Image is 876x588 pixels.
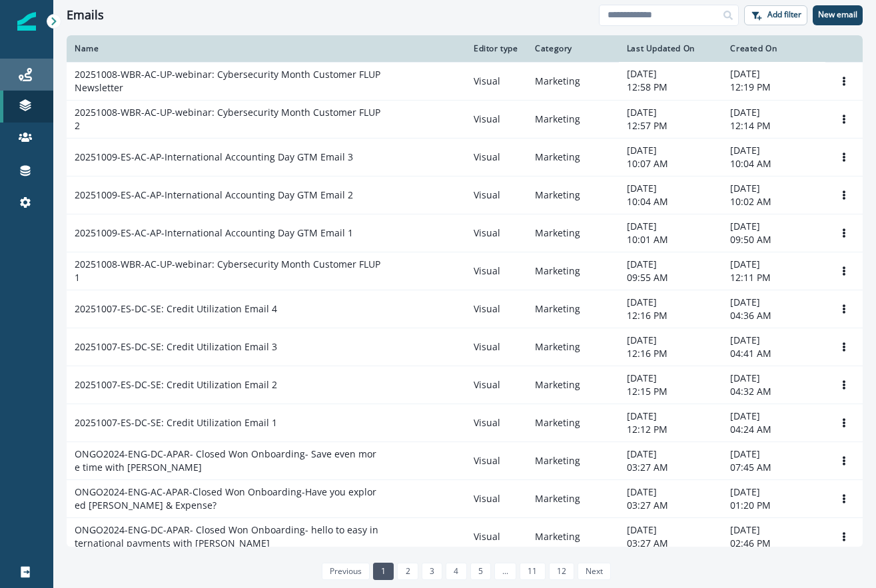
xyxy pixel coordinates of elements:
[730,410,817,423] p: [DATE]
[75,378,277,392] p: 20251007-ES-DC-SE: Credit Utilization Email 2
[527,441,619,479] td: Marketing
[627,334,715,347] p: [DATE]
[527,176,619,214] td: Marketing
[730,106,817,119] p: [DATE]
[446,563,466,580] a: Page 4
[627,43,715,54] div: Last Updated On
[627,67,715,81] p: [DATE]
[17,12,36,31] img: Inflection
[818,10,857,19] p: New email
[466,328,527,366] td: Visual
[833,223,855,243] button: Options
[466,138,527,176] td: Visual
[730,461,817,474] p: 07:45 AM
[67,290,863,328] a: 20251007-ES-DC-SE: Credit Utilization Email 4VisualMarketing[DATE]12:16 PM[DATE]04:36 AMOptions
[527,366,619,404] td: Marketing
[75,106,381,133] p: 20251008-WBR-AC-UP-webinar: Cybersecurity Month Customer FLUP 2
[466,100,527,138] td: Visual
[833,147,855,167] button: Options
[67,441,863,479] a: ONGO2024-ENG-DC-APAR- Closed Won Onboarding- Save even more time with [PERSON_NAME]VisualMarketin...
[466,214,527,252] td: Visual
[470,563,491,580] a: Page 5
[466,404,527,441] td: Visual
[67,252,863,290] a: 20251008-WBR-AC-UP-webinar: Cybersecurity Month Customer FLUP 1VisualMarketing[DATE]09:55 AM[DATE...
[535,43,611,54] div: Category
[730,523,817,537] p: [DATE]
[527,517,619,555] td: Marketing
[730,119,817,133] p: 12:14 PM
[627,447,715,461] p: [DATE]
[627,309,715,322] p: 12:16 PM
[75,68,381,95] p: 20251008-WBR-AC-UP-webinar: Cybersecurity Month Customer FLUP Newsletter
[730,271,817,284] p: 12:11 PM
[627,423,715,436] p: 12:12 PM
[527,479,619,517] td: Marketing
[75,150,353,164] p: 20251009-ES-AC-AP-International Accounting Day GTM Email 3
[730,372,817,385] p: [DATE]
[627,296,715,309] p: [DATE]
[67,176,863,214] a: 20251009-ES-AC-AP-International Accounting Day GTM Email 2VisualMarketing[DATE]10:04 AM[DATE]10:0...
[730,537,817,550] p: 02:46 PM
[527,100,619,138] td: Marketing
[318,563,612,580] ul: Pagination
[67,214,863,252] a: 20251009-ES-AC-AP-International Accounting Day GTM Email 1VisualMarketing[DATE]10:01 AM[DATE]09:5...
[520,563,545,580] a: Page 11
[422,563,442,580] a: Page 3
[813,5,863,25] button: New email
[627,499,715,512] p: 03:27 AM
[730,195,817,208] p: 10:02 AM
[627,233,715,246] p: 10:01 AM
[833,185,855,205] button: Options
[549,563,574,580] a: Page 12
[67,366,863,404] a: 20251007-ES-DC-SE: Credit Utilization Email 2VisualMarketing[DATE]12:15 PM[DATE]04:32 AMOptions
[833,527,855,547] button: Options
[627,81,715,94] p: 12:58 PM
[627,271,715,284] p: 09:55 AM
[75,416,277,430] p: 20251007-ES-DC-SE: Credit Utilization Email 1
[833,451,855,471] button: Options
[67,404,863,441] a: 20251007-ES-DC-SE: Credit Utilization Email 1VisualMarketing[DATE]12:12 PM[DATE]04:24 AMOptions
[730,157,817,170] p: 10:04 AM
[466,441,527,479] td: Visual
[627,485,715,499] p: [DATE]
[627,537,715,550] p: 03:27 AM
[730,144,817,157] p: [DATE]
[397,563,418,580] a: Page 2
[627,372,715,385] p: [DATE]
[75,188,353,202] p: 20251009-ES-AC-AP-International Accounting Day GTM Email 2
[67,138,863,176] a: 20251009-ES-AC-AP-International Accounting Day GTM Email 3VisualMarketing[DATE]10:07 AM[DATE]10:0...
[474,43,519,54] div: Editor type
[527,252,619,290] td: Marketing
[627,220,715,233] p: [DATE]
[627,157,715,170] p: 10:07 AM
[730,67,817,81] p: [DATE]
[833,71,855,91] button: Options
[75,485,381,512] p: ONGO2024-ENG-AC-APAR-Closed Won Onboarding-Have you explored [PERSON_NAME] & Expense?
[627,119,715,133] p: 12:57 PM
[75,340,277,354] p: 20251007-ES-DC-SE: Credit Utilization Email 3
[75,43,458,54] div: Name
[833,489,855,509] button: Options
[466,479,527,517] td: Visual
[833,109,855,129] button: Options
[466,176,527,214] td: Visual
[833,261,855,281] button: Options
[730,258,817,271] p: [DATE]
[730,182,817,195] p: [DATE]
[67,479,863,517] a: ONGO2024-ENG-AC-APAR-Closed Won Onboarding-Have you explored [PERSON_NAME] & Expense?VisualMarket...
[833,413,855,433] button: Options
[466,290,527,328] td: Visual
[466,517,527,555] td: Visual
[627,182,715,195] p: [DATE]
[627,410,715,423] p: [DATE]
[730,499,817,512] p: 01:20 PM
[767,10,801,19] p: Add filter
[627,523,715,537] p: [DATE]
[527,214,619,252] td: Marketing
[373,563,394,580] a: Page 1 is your current page
[527,138,619,176] td: Marketing
[578,563,611,580] a: Next page
[833,299,855,319] button: Options
[730,447,817,461] p: [DATE]
[466,366,527,404] td: Visual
